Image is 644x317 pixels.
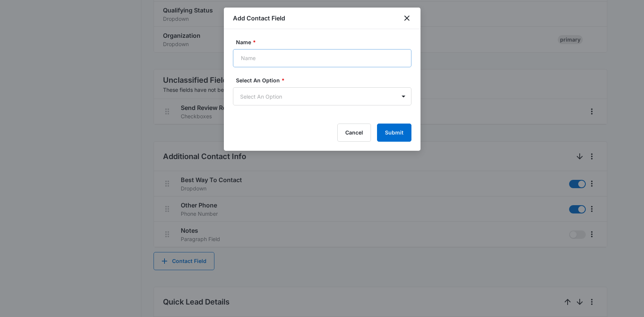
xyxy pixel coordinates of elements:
label: Select An Option [236,76,414,84]
input: Name [233,49,411,67]
h1: Add Contact Field [233,14,285,23]
label: Name [236,38,414,46]
button: Submit [377,124,411,142]
button: close [402,14,411,23]
button: Cancel [337,124,371,142]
